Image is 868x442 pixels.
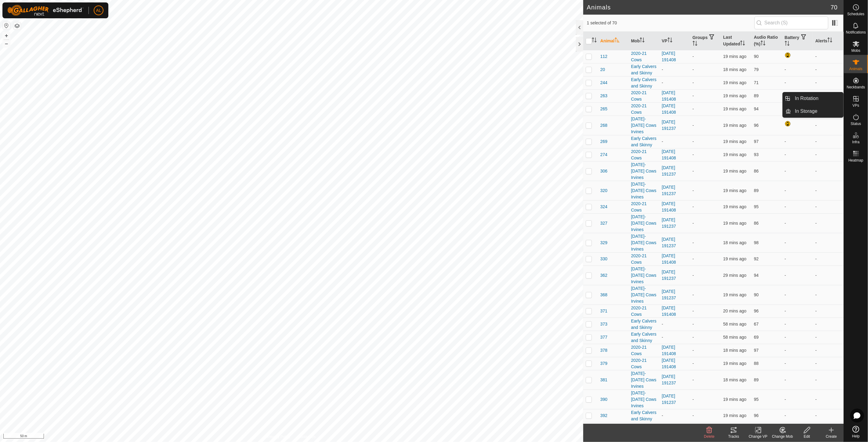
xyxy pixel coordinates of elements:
[782,161,813,181] td: -
[600,151,607,158] span: 274
[600,334,607,340] span: 377
[754,169,759,173] span: 86
[846,30,866,34] span: Notifications
[662,80,663,85] app-display-virtual-paddock-transition: -
[852,434,860,438] span: Help
[723,413,746,418] span: 11 Aug 2025, 7:05 pm
[754,348,759,353] span: 97
[662,345,676,356] a: [DATE] 191408
[791,92,844,105] a: In Rotation
[813,305,844,318] td: -
[782,370,813,390] td: -
[662,139,663,144] app-display-virtual-paddock-transition: -
[754,397,759,402] span: 95
[754,93,759,98] span: 89
[600,93,607,99] span: 263
[782,102,813,116] td: -
[754,256,759,261] span: 92
[267,434,290,440] a: Privacy Policy
[782,344,813,357] td: -
[813,370,844,390] td: -
[662,237,676,248] a: [DATE] 191237
[662,413,663,418] app-display-virtual-paddock-transition: -
[690,200,721,213] td: -
[754,335,759,340] span: 69
[690,344,721,357] td: -
[690,266,721,285] td: -
[640,38,645,43] p-sorticon: Activate to sort
[754,308,759,313] span: 96
[795,434,819,439] div: Edit
[600,106,607,112] span: 265
[723,139,746,144] span: 11 Aug 2025, 7:04 pm
[723,292,746,297] span: 11 Aug 2025, 7:05 pm
[690,252,721,266] td: -
[600,377,607,383] span: 381
[723,204,746,209] span: 11 Aug 2025, 7:05 pm
[662,253,676,265] a: [DATE] 191408
[782,32,813,50] th: Battery
[631,148,657,161] div: 2020-21 Cows
[754,221,759,226] span: 86
[723,188,746,193] span: 11 Aug 2025, 7:05 pm
[813,331,844,344] td: -
[631,77,657,89] div: Early Calvers and Skinny
[600,347,607,354] span: 378
[782,233,813,252] td: -
[782,63,813,76] td: -
[631,357,657,370] div: 2020-21 Cows
[723,67,746,72] span: 11 Aug 2025, 7:05 pm
[96,7,101,14] span: AL
[662,335,663,340] app-display-virtual-paddock-transition: -
[782,305,813,318] td: -
[662,322,663,326] app-display-virtual-paddock-transition: -
[754,292,759,297] span: 90
[690,135,721,148] td: -
[754,188,759,193] span: 89
[690,422,721,435] td: -
[782,89,813,102] td: -
[600,321,607,327] span: 373
[847,12,864,16] span: Schedules
[631,135,657,148] div: Early Calvers and Skinny
[754,123,759,128] span: 96
[723,106,746,111] span: 11 Aug 2025, 7:04 pm
[831,3,837,12] span: 70
[723,348,746,353] span: 11 Aug 2025, 7:05 pm
[662,119,676,131] a: [DATE] 191237
[600,66,605,73] span: 20
[690,370,721,390] td: -
[813,32,844,50] th: Alerts
[600,308,607,314] span: 371
[662,305,676,317] a: [DATE] 191408
[600,292,607,298] span: 368
[3,40,10,47] button: –
[782,331,813,344] td: -
[785,42,790,47] p-sorticon: Activate to sort
[662,374,676,385] a: [DATE] 191237
[600,138,607,145] span: 269
[662,269,676,281] a: [DATE] 191237
[598,32,629,50] th: Animal
[631,285,657,305] div: [DATE]-[DATE] Cows Irvines
[7,5,84,16] img: Gallagher Logo
[782,135,813,148] td: -
[754,80,759,85] span: 71
[813,390,844,409] td: -
[662,201,676,212] a: [DATE] 191408
[813,344,844,357] td: -
[813,200,844,213] td: -
[631,331,657,344] div: Early Calvers and Skinny
[746,434,770,439] div: Change VP
[690,409,721,422] td: -
[298,434,316,440] a: Contact Us
[848,159,863,162] span: Heatmap
[631,318,657,331] div: Early Calvers and Skinny
[754,139,759,144] span: 97
[662,358,676,369] a: [DATE] 191408
[662,51,676,62] a: [DATE] 191408
[662,217,676,229] a: [DATE] 191237
[754,152,759,157] span: 93
[723,152,746,157] span: 11 Aug 2025, 7:04 pm
[693,42,697,47] p-sorticon: Activate to sort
